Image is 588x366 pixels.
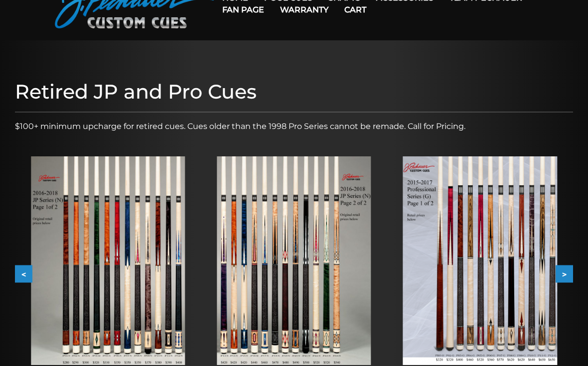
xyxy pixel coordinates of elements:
[15,265,32,283] button: <
[15,121,573,132] p: $100+ minimum upcharge for retired cues. Cues older than the 1998 Pro Series cannot be remade. Ca...
[15,80,573,104] h1: Retired JP and Pro Cues
[15,265,573,283] div: Carousel Navigation
[556,265,573,283] button: >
